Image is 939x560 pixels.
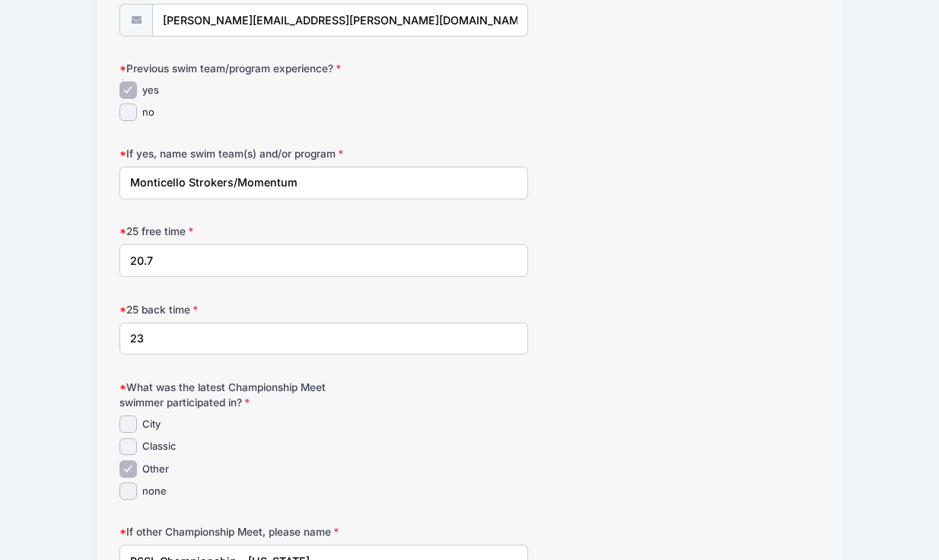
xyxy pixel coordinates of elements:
label: 25 free time [119,224,353,239]
label: 25 back time [119,302,353,317]
label: Previous swim team/program experience? [119,61,353,76]
label: If other Championship Meet, please name [119,524,353,539]
input: email@email.com [152,4,527,37]
label: Classic [142,439,176,454]
label: Other [142,462,169,477]
label: What was the latest Championship Meet swimmer participated in? [119,380,353,411]
label: yes [142,83,159,98]
label: City [142,417,161,432]
label: none [142,484,167,499]
label: If yes, name swim team(s) and/or program [119,146,353,161]
label: no [142,105,154,120]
